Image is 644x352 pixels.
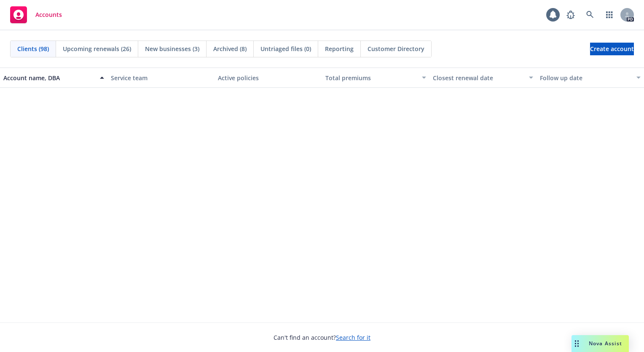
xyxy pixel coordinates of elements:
div: Follow up date [540,73,631,82]
a: Accounts [7,3,65,27]
div: Service team [111,73,212,82]
span: Accounts [35,11,62,18]
button: Total premiums [322,68,429,88]
a: Search for it [336,333,370,341]
span: Archived (8) [213,44,247,53]
div: Account name, DBA [3,73,95,82]
div: Total premiums [325,73,417,82]
div: Active policies [218,73,319,82]
button: Active policies [215,68,322,88]
div: Drag to move [572,335,582,352]
span: Create account [590,41,634,57]
div: Closest renewal date [433,73,524,82]
button: Follow up date [537,68,644,88]
button: Service team [107,68,215,88]
span: Upcoming renewals (26) [63,44,131,53]
span: Untriaged files (0) [260,44,311,53]
span: New businesses (3) [145,44,199,53]
span: Reporting [325,44,354,53]
span: Customer Directory [368,44,424,53]
a: Switch app [601,6,618,23]
a: Search [582,6,598,23]
button: Nova Assist [572,335,629,352]
span: Clients (98) [17,44,49,53]
span: Can't find an account? [274,333,370,342]
button: Closest renewal date [429,68,537,88]
a: Report a Bug [562,6,579,23]
a: Create account [590,43,634,55]
span: Nova Assist [589,340,622,347]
